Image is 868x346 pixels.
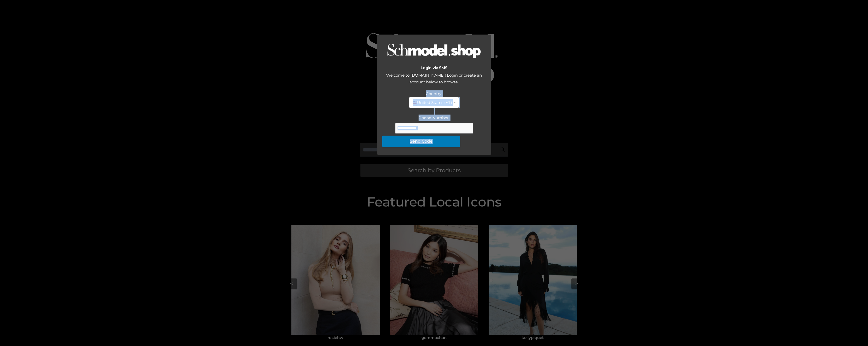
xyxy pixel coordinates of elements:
[412,99,452,106] span: United States (+1)
[382,65,486,70] h2: Login via SMS
[419,115,449,120] label: Phone Number:
[426,91,442,96] label: Country:
[413,100,417,104] img: 🇺🇸
[382,72,486,90] div: Welcome to [DOMAIN_NAME]! Login or create an account below to browse.
[387,44,481,59] img: Logo
[382,136,460,147] button: Send Code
